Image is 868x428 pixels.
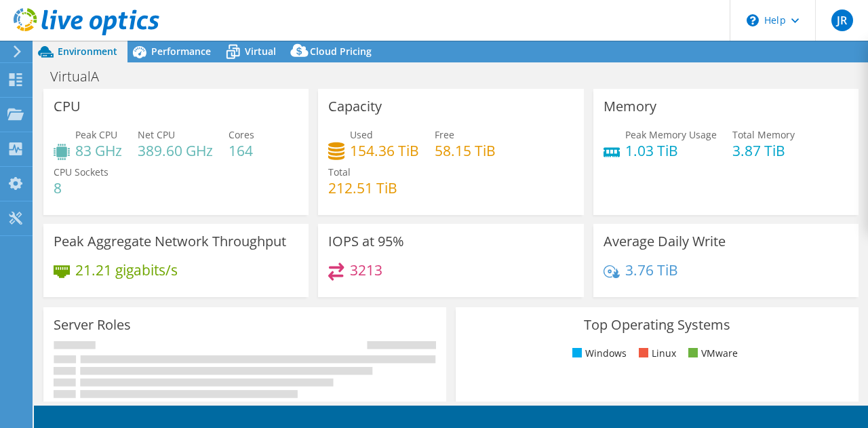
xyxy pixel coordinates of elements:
span: Virtual [245,45,276,58]
span: Free [435,128,454,141]
h3: IOPS at 95% [328,234,404,249]
h4: 3.76 TiB [625,262,678,277]
h3: Peak Aggregate Network Throughput [54,234,286,249]
h4: 154.36 TiB [350,143,419,158]
h3: Server Roles [54,317,131,332]
li: Linux [635,346,676,361]
h4: 58.15 TiB [435,143,496,158]
span: Environment [58,45,117,58]
h4: 1.03 TiB [625,143,717,158]
h3: Top Operating Systems [466,317,848,332]
span: Total [328,166,351,178]
h1: VirtualA [44,69,120,84]
h4: 3.87 TiB [732,143,795,158]
li: VMware [685,346,738,361]
span: Used [350,128,373,141]
span: JR [831,9,853,31]
span: Performance [151,45,211,58]
li: Windows [569,346,627,361]
span: Cloud Pricing [310,45,372,58]
h4: 164 [229,143,254,158]
span: Peak Memory Usage [625,128,717,141]
span: Peak CPU [75,128,117,141]
h3: Capacity [328,99,382,114]
h4: 3213 [350,262,382,277]
h4: 83 GHz [75,143,122,158]
h3: CPU [54,99,81,114]
span: CPU Sockets [54,166,108,178]
span: Total Memory [732,128,795,141]
h4: 8 [54,180,108,195]
h4: 389.60 GHz [138,143,213,158]
span: Cores [229,128,254,141]
h4: 21.21 gigabits/s [75,262,178,277]
span: Net CPU [138,128,175,141]
h3: Memory [604,99,656,114]
h4: 212.51 TiB [328,180,397,195]
h3: Average Daily Write [604,234,726,249]
svg: \n [747,14,759,26]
